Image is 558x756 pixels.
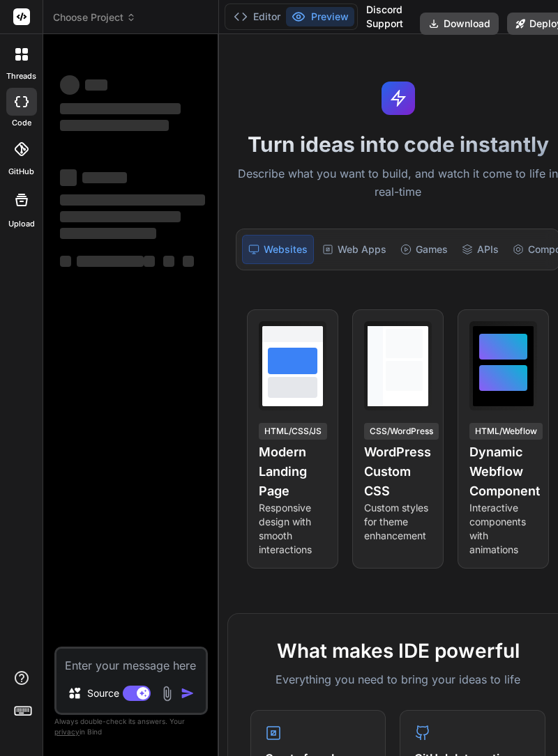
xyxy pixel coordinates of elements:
[250,671,545,688] p: Everything you need to bring your ideas to life
[469,423,543,440] div: HTML/Webflow
[82,172,127,183] span: ‌
[60,228,156,239] span: ‌
[250,636,545,665] h2: What makes IDE powerful
[364,442,432,501] h4: WordPress Custom CSS
[181,686,195,700] img: icon
[183,256,194,267] span: ‌
[259,501,326,557] p: Responsive design with smooth interactions
[60,194,205,206] span: ‌
[87,686,119,700] p: Source
[54,727,80,736] span: privacy
[259,423,327,440] div: HTML/CSS/JS
[60,120,169,131] span: ‌
[395,235,453,264] div: Games
[6,70,36,82] label: threads
[77,256,144,267] span: ‌
[60,103,181,114] span: ‌
[286,7,354,26] button: Preview
[364,501,432,543] p: Custom styles for theme enhancement
[317,235,392,264] div: Web Apps
[242,235,314,264] div: Websites
[85,79,107,91] span: ‌
[456,235,504,264] div: APIs
[8,218,35,230] label: Upload
[159,686,175,702] img: attachment
[144,256,155,267] span: ‌
[60,256,71,267] span: ‌
[364,423,439,440] div: CSS/WordPress
[60,211,181,222] span: ‌
[469,442,537,501] h4: Dynamic Webflow Component
[259,442,326,501] h4: Modern Landing Page
[469,501,537,557] p: Interactive components with animations
[12,117,31,129] label: code
[228,7,286,26] button: Editor
[53,10,136,24] span: Choose Project
[60,75,80,95] span: ‌
[163,256,174,267] span: ‌
[420,13,499,35] button: Download
[54,715,208,739] p: Always double-check its answers. Your in Bind
[8,166,34,178] label: GitHub
[60,169,77,186] span: ‌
